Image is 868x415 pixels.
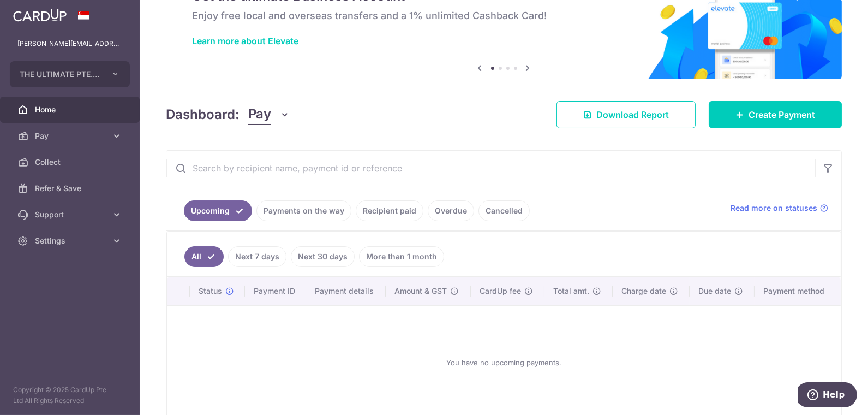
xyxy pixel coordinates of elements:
[256,200,351,221] a: Payments on the way
[166,105,240,124] h4: Dashboard:
[709,101,842,128] a: Create Payment
[731,203,817,214] span: Read more on statuses
[35,183,107,194] span: Refer & Save
[359,246,444,267] a: More than 1 month
[10,61,130,87] button: THE ULTIMATE PTE. LTD.
[698,286,731,297] span: Due date
[596,108,669,121] span: Download Report
[35,104,107,115] span: Home
[35,235,107,246] span: Settings
[35,131,107,141] span: Pay
[755,277,841,305] th: Payment method
[553,286,589,297] span: Total amt.
[17,38,122,49] p: [PERSON_NAME][EMAIL_ADDRESS][DOMAIN_NAME]
[245,277,306,305] th: Payment ID
[394,286,447,297] span: Amount & GST
[35,209,107,220] span: Support
[731,203,828,214] a: Read more on statuses
[228,246,286,267] a: Next 7 days
[166,151,815,186] input: Search by recipient name, payment id or reference
[199,286,222,297] span: Status
[192,9,816,22] h6: Enjoy free local and overseas transfers and a 1% unlimited Cashback Card!
[306,277,386,305] th: Payment details
[184,200,252,221] a: Upcoming
[356,200,423,221] a: Recipient paid
[180,315,828,411] div: You have no upcoming payments.
[291,246,355,267] a: Next 30 days
[13,9,67,22] img: CardUp
[480,286,521,297] span: CardUp fee
[20,69,100,80] span: THE ULTIMATE PTE. LTD.
[248,104,271,125] span: Pay
[798,382,857,410] iframe: Opens a widget where you can find more information
[184,246,224,267] a: All
[192,35,298,46] a: Learn more about Elevate
[621,286,666,297] span: Charge date
[428,200,474,221] a: Overdue
[478,200,530,221] a: Cancelled
[749,108,815,121] span: Create Payment
[556,101,696,128] a: Download Report
[248,104,290,125] button: Pay
[35,157,107,168] span: Collect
